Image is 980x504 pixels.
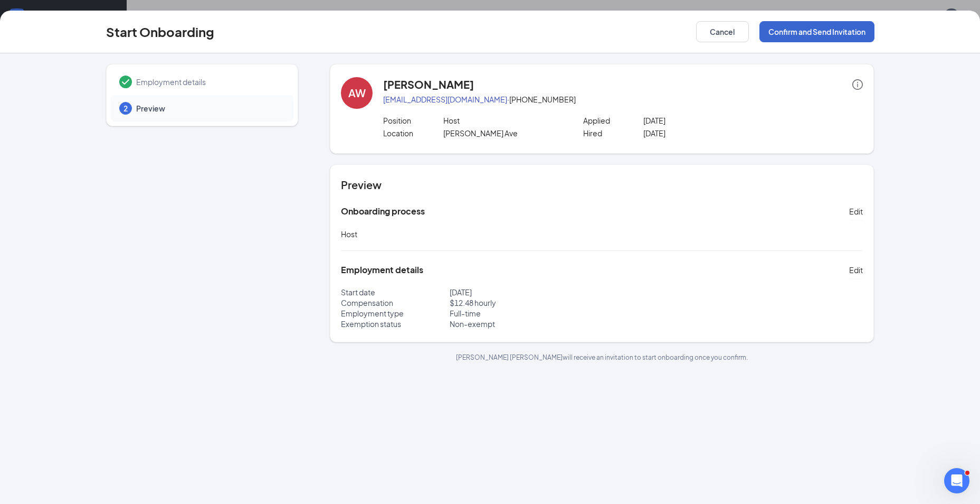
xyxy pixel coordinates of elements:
p: Start date [341,287,450,297]
button: Confirm and Send Invitation [759,21,874,42]
span: 2 [123,103,128,114]
p: Applied [583,115,643,126]
p: [PERSON_NAME] Ave [443,128,563,138]
h3: Start Onboarding [106,23,214,41]
iframe: Intercom live chat [944,468,969,493]
button: Cancel [696,21,749,42]
span: Edit [849,265,863,275]
button: Edit [849,262,863,278]
span: info-circle [852,79,863,90]
a: [EMAIL_ADDRESS][DOMAIN_NAME] [383,95,507,104]
p: Position [383,115,443,126]
p: · [PHONE_NUMBER] [383,94,863,105]
p: Host [443,115,563,126]
p: [DATE] [643,115,763,126]
h4: Preview [341,178,863,192]
span: Preview [136,103,283,114]
h5: Onboarding process [341,206,425,217]
p: [PERSON_NAME] [PERSON_NAME] will receive an invitation to start onboarding once you confirm. [330,353,874,362]
button: Edit [849,203,863,220]
p: Non-exempt [450,319,602,329]
span: Host [341,229,357,239]
p: $ 12.48 hourly [450,297,602,308]
h4: [PERSON_NAME] [383,77,474,92]
p: [DATE] [450,287,602,297]
p: Hired [583,128,643,138]
span: Edit [849,206,863,217]
p: [DATE] [643,128,763,138]
h5: Employment details [341,264,423,276]
p: Exemption status [341,319,450,329]
span: Employment details [136,77,283,87]
svg: Checkmark [119,76,132,88]
p: Employment type [341,308,450,319]
p: Full-time [450,308,602,319]
p: Compensation [341,297,450,308]
div: AW [348,86,366,100]
p: Location [383,128,443,138]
